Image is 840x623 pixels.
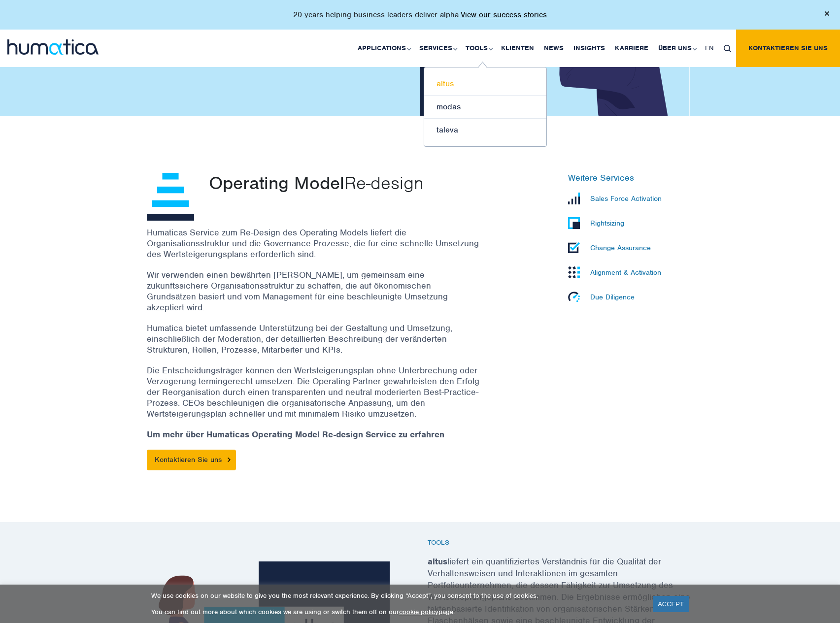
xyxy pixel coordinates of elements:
[568,242,580,253] img: Change Assurance
[568,193,580,204] img: Sales Force Activation
[496,30,539,67] a: Klienten
[147,450,236,470] a: Kontaktieren Sie uns
[151,608,640,616] p: You can find out more about which cookies we are using or switch them off on our page.
[209,173,506,193] p: Re-design
[424,72,546,96] a: altus
[424,119,546,141] a: taleva
[147,323,482,355] p: Humatica bietet umfassende Unterstützung bei der Gestaltung und Umsetzung, einschließlich der Mod...
[590,293,635,301] p: Due Diligence
[568,292,580,302] img: Due Diligence
[147,365,482,419] p: Die Entscheidungsträger können den Wertsteigerungsplan ohne Unterbrechung oder Verzögerung termin...
[590,219,624,228] p: Rightsizing
[147,173,195,221] img: <span>Operating Model</span> Re-design
[461,10,547,20] a: View our success stories
[590,243,651,252] p: Change Assurance
[147,227,482,260] p: Humaticas Service zum Re-Design des Operating Models liefert die Organisationsstruktur und die Go...
[610,30,653,67] a: Karriere
[353,30,414,67] a: Applications
[424,96,546,119] a: modas
[147,269,482,313] p: Wir verwenden einen bewährten [PERSON_NAME], um gemeinsam eine zukunftssichere Organisationsstruk...
[539,30,569,67] a: News
[228,458,231,462] img: arrowicon
[705,44,714,52] span: EN
[653,596,689,612] a: ACCEPT
[569,30,610,67] a: Insights
[151,591,640,600] p: We use cookies on our website to give you the most relevant experience. By clicking “Accept”, you...
[590,268,661,277] p: Alignment & Activation
[724,45,731,52] img: search_icon
[293,10,547,20] p: 20 years helping business leaders deliver alpha.
[147,429,444,440] strong: Um mehr über Humaticas Operating Model Re-design Service zu erfahren
[590,194,662,203] p: Sales Force Activation
[736,30,840,67] a: Kontaktieren Sie uns
[399,608,438,616] a: cookie policy
[428,556,447,567] strong: altus
[568,266,580,278] img: Alignment & Activation
[653,30,700,67] a: Über uns
[700,30,719,67] a: EN
[568,173,694,184] h6: Weitere Services
[568,217,580,229] img: Rightsizing
[428,539,694,547] h6: Tools
[414,30,461,67] a: Services
[209,171,344,194] span: Operating Model
[461,30,496,67] a: Tools
[7,39,99,55] img: logo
